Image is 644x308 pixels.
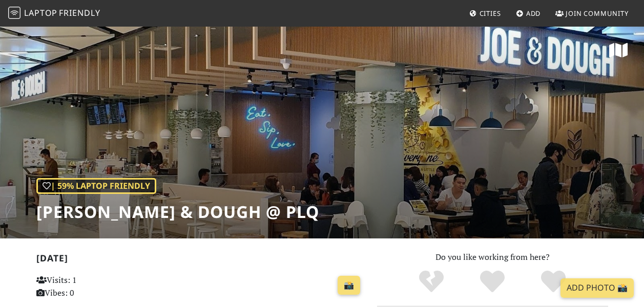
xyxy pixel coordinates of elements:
a: LaptopFriendly LaptopFriendly [8,5,100,23]
p: Do you like working from here? [377,251,608,264]
h2: [DATE] [36,253,365,268]
a: 📸 [338,276,360,295]
img: LaptopFriendly [8,7,20,19]
p: Visits: 1 Vibes: 0 [36,274,138,300]
a: Add Photo 📸 [560,278,634,298]
a: Add [512,4,545,23]
div: Yes [462,269,523,295]
a: Join Community [551,4,633,23]
div: Definitely! [523,269,584,295]
span: Add [526,9,541,18]
a: Cities [465,4,505,23]
span: Friendly [59,7,100,18]
span: Laptop [24,7,57,18]
span: Join Community [566,9,629,18]
h1: [PERSON_NAME] & Dough @ PLQ [36,202,319,222]
span: Cities [480,9,501,18]
div: | 59% Laptop Friendly [36,178,156,194]
div: No [401,269,462,295]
